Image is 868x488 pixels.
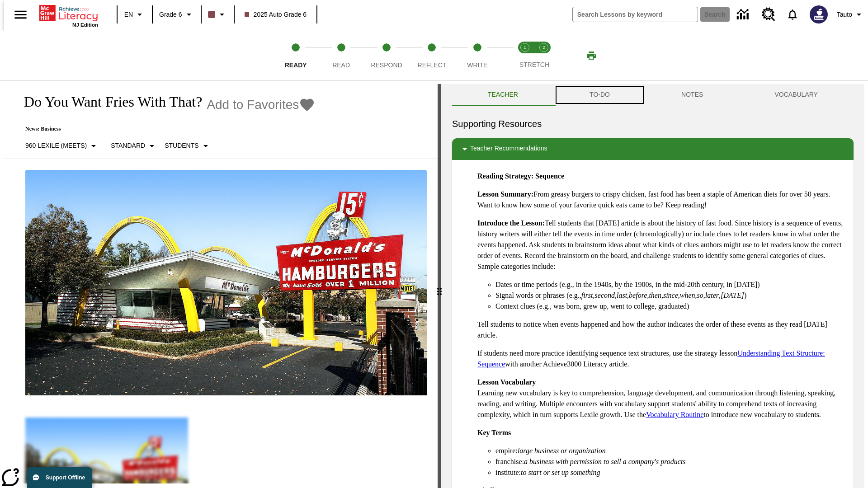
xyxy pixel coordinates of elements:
button: Grade: Grade 6, Select a grade [156,6,198,23]
em: so [697,291,703,299]
div: Home [39,3,98,28]
button: Select a new avatar [804,3,833,26]
em: second [595,291,615,299]
p: Students [165,141,198,150]
button: Support Offline [27,467,92,488]
em: large business or organization [518,447,606,455]
em: later [705,291,719,299]
div: activity [441,84,864,488]
span: Add to Favorites [207,98,299,112]
strong: Lesson Summary: [477,190,533,198]
button: Print [577,47,606,64]
img: Avatar [810,5,828,23]
span: 2025 Auto Grade 6 [245,10,307,19]
img: One of the first McDonald's stores, with the iconic red sign and golden arches. [25,170,427,396]
em: before [629,291,647,299]
button: Reflect step 4 of 5 [406,31,458,80]
button: Class color is dark brown. Change class color [204,6,231,23]
span: Respond [371,61,402,69]
span: Tauto [837,10,852,19]
button: Add to Favorites - Do You Want Fries With That? [207,97,315,113]
p: If students need more practice identifying sequence text structures, use the strategy lesson with... [477,348,846,370]
p: News: Business [14,126,315,132]
li: institute: [495,467,846,478]
button: Profile/Settings [833,6,868,23]
em: since [663,291,678,299]
span: Read [332,61,350,69]
p: Teacher Recommendations [470,144,547,155]
strong: Lesson Vocabulary [477,378,536,386]
span: STRETCH [519,61,549,68]
em: then [649,291,661,299]
p: Tell students to notice when events happened and how the author indicates the order of these even... [477,319,846,341]
span: Write [467,61,487,69]
span: EN [124,10,133,19]
em: first [581,291,593,299]
button: Ready step 1 of 5 [269,31,322,80]
strong: Key Terms [477,429,511,436]
div: Teacher Recommendations [452,138,854,160]
button: Write step 5 of 5 [451,31,504,80]
button: Respond step 3 of 5 [360,31,413,80]
button: Stretch Read step 1 of 2 [512,31,538,80]
div: Press Enter or Spacebar and then press right and left arrow keys to move the slider [438,84,441,488]
a: Resource Center, Will open in new tab [756,2,781,27]
em: a business with permission to sell a company's products [524,458,686,465]
button: Open side menu [7,1,34,28]
button: Read step 2 of 5 [315,31,367,80]
strong: Reading Strategy: [477,172,533,180]
li: Signal words or phrases (e.g., , , , , , , , , , ) [495,290,846,301]
em: last [617,291,627,299]
a: Vocabulary Routine [646,411,703,418]
p: Standard [111,141,145,150]
span: NJ Edition [72,22,98,28]
button: NOTES [646,84,739,106]
em: when [680,291,695,299]
a: Notifications [781,3,804,26]
p: Tell students that [DATE] article is about the history of fast food. Since history is a sequence ... [477,218,846,272]
p: 960 Lexile (Meets) [25,141,87,150]
button: Scaffolds, Standard [107,138,161,154]
h1: Do You Want Fries With That? [14,94,202,110]
div: reading [4,84,438,483]
span: Ready [285,61,307,69]
h6: Supporting Resources [452,117,854,131]
text: 1 [524,45,526,50]
em: [DATE] [721,291,744,299]
p: Learning new vocabulary is key to comprehension, language development, and communication through ... [477,377,846,420]
em: to start or set up something [521,469,600,476]
strong: Sequence [535,172,564,180]
text: 2 [542,45,545,50]
button: Language: EN, Select a language [120,6,149,23]
button: Select Student [161,138,214,154]
button: Stretch Respond step 2 of 2 [531,31,557,80]
button: Teacher [452,84,554,106]
li: franchise: [495,456,846,467]
button: TO-DO [554,84,646,106]
button: Select Lexile, 960 Lexile (Meets) [22,138,103,154]
li: Context clues (e.g., was born, grew up, went to college, graduated) [495,301,846,312]
div: Instructional Panel Tabs [452,84,854,106]
p: From greasy burgers to crispy chicken, fast food has been a staple of American diets for over 50 ... [477,189,846,211]
span: Grade 6 [159,10,182,19]
span: Support Offline [46,474,85,481]
a: Understanding Text Structure: Sequence [477,349,825,368]
span: Reflect [418,61,447,69]
li: empire: [495,446,846,456]
a: Data Center [731,2,756,27]
input: search field [573,7,698,22]
li: Dates or time periods (e.g., in the 1940s, by the 1900s, in the mid-20th century, in [DATE]) [495,279,846,290]
button: VOCABULARY [739,84,854,106]
strong: Introduce the Lesson: [477,219,545,227]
